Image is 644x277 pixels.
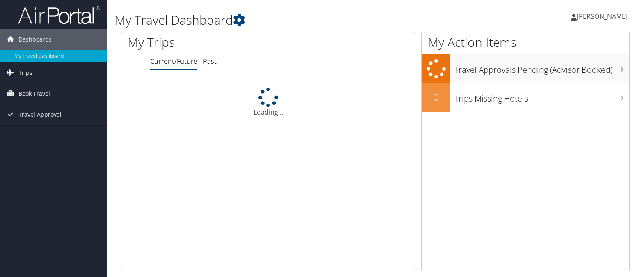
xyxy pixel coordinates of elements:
[454,60,629,76] h3: Travel Approvals Pending (Advisor Booked)
[115,12,462,29] h1: My Travel Dashboard
[18,83,50,104] span: Book Travel
[18,62,32,83] span: Trips
[454,89,629,104] h3: Trips Missing Hotels
[18,5,100,25] img: airportal-logo.png
[422,90,450,104] h2: 0
[121,88,415,117] div: Loading...
[203,57,217,66] a: Past
[577,12,628,21] span: [PERSON_NAME]
[571,4,636,29] a: [PERSON_NAME]
[422,54,629,83] a: Travel Approvals Pending (Advisor Booked)
[18,104,62,125] span: Travel Approval
[150,57,197,66] a: Current/Future
[128,34,286,51] h1: My Trips
[422,34,629,51] h1: My Action Items
[422,83,629,112] a: 0Trips Missing Hotels
[18,29,52,50] span: Dashboards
